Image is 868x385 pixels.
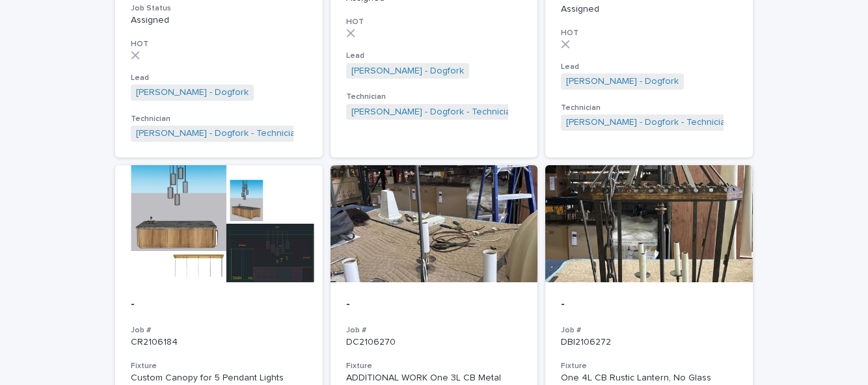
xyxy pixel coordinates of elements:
[351,107,516,118] a: [PERSON_NAME] - Dogfork - Technician
[561,325,737,336] h3: Job #
[566,117,731,128] a: [PERSON_NAME] - Dogfork - Technician
[131,373,307,384] div: Custom Canopy for 5 Pendant Lights
[131,73,307,83] h3: Lead
[136,128,301,139] a: [PERSON_NAME] - Dogfork - Technician
[346,51,522,61] h3: Lead
[136,87,249,98] a: [PERSON_NAME] - Dogfork
[561,298,737,312] p: -
[131,337,307,348] p: CR2106184
[346,361,522,371] h3: Fixture
[131,361,307,371] h3: Fixture
[561,4,737,15] p: Assigned
[131,39,307,49] h3: HOT
[561,62,737,72] h3: Lead
[351,66,464,77] a: [PERSON_NAME] - Dogfork
[561,103,737,113] h3: Technician
[346,337,522,348] p: DC2106270
[131,15,307,26] p: Assigned
[131,325,307,336] h3: Job #
[346,17,522,27] h3: HOT
[131,298,307,312] p: -
[131,3,307,14] h3: Job Status
[346,325,522,336] h3: Job #
[561,337,737,348] p: DBI2106272
[131,114,307,124] h3: Technician
[346,298,522,312] p: -
[561,28,737,38] h3: HOT
[561,373,737,384] div: One 4L CB Rustic Lantern, No Glass
[566,76,679,87] a: [PERSON_NAME] - Dogfork
[561,361,737,371] h3: Fixture
[346,92,522,102] h3: Technician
